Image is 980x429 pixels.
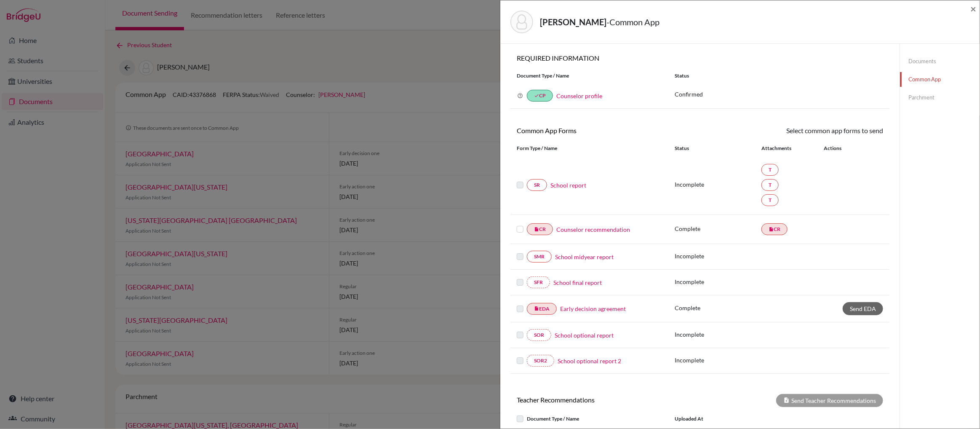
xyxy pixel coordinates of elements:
a: School midyear report [555,252,614,261]
div: Uploaded at [668,414,795,424]
p: Complete [675,224,761,233]
button: Close [970,4,976,14]
p: Incomplete [675,277,761,286]
a: School optional report 2 [558,357,621,365]
p: Incomplete [675,180,761,189]
a: doneCP [527,90,553,102]
p: Confirmed [675,90,883,99]
span: × [970,3,976,15]
i: insert_drive_file [769,227,774,232]
div: Document Type / Name [510,72,668,80]
i: insert_drive_file [534,306,539,311]
a: insert_drive_fileCR [527,223,553,235]
a: SOR2 [527,355,554,367]
p: Complete [675,303,761,312]
a: Early decision agreement [560,304,626,313]
div: Form Type / Name [510,145,668,152]
div: Document Type / Name [510,414,668,424]
div: Status [675,145,761,152]
p: Incomplete [675,252,761,260]
span: - Common App [606,17,660,27]
strong: [PERSON_NAME] [540,17,606,27]
span: Send EDA [850,305,876,312]
a: School optional report [555,331,614,340]
div: Attachments [761,145,814,152]
h6: Teacher Recommendations [510,396,700,404]
a: insert_drive_fileEDA [527,303,557,315]
i: done [534,93,539,98]
a: Documents [900,54,980,69]
a: Common App [900,72,980,87]
a: School final report [553,278,602,287]
a: T [761,164,779,176]
a: Parchment [900,90,980,105]
div: Send Teacher Recommendations [776,394,883,407]
h6: REQUIRED INFORMATION [510,54,889,62]
div: Status [668,72,889,80]
a: SFR [527,276,550,288]
div: Actions [814,145,866,152]
a: Send EDA [843,302,883,315]
a: Counselor recommendation [556,225,630,234]
p: Incomplete [675,356,761,365]
a: School report [550,181,586,190]
a: Counselor profile [556,92,602,99]
h6: Common App Forms [510,126,700,134]
a: insert_drive_fileCR [761,223,788,235]
p: Incomplete [675,330,761,339]
i: insert_drive_file [534,227,539,232]
a: T [761,194,779,206]
div: Select common app forms to send [700,126,889,136]
a: SOR [527,329,551,341]
a: SR [527,179,547,191]
a: T [761,179,779,191]
a: SMR [527,251,552,263]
